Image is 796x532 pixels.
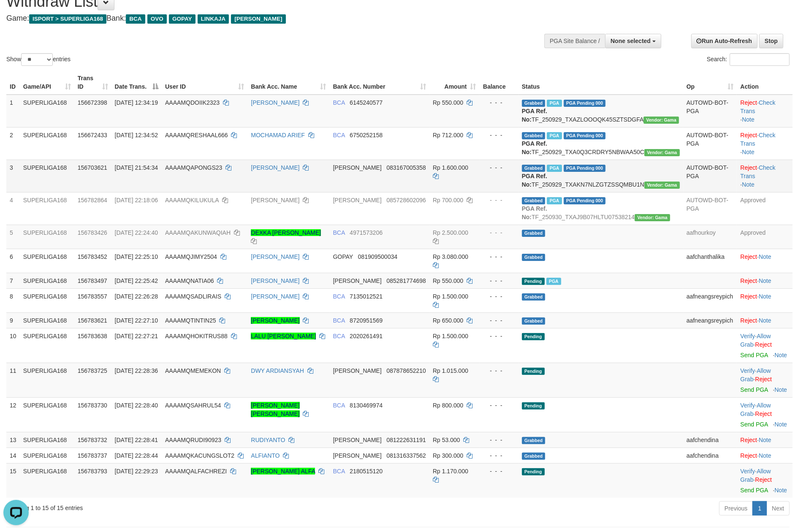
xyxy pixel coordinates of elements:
span: Pending [522,333,545,340]
span: Marked by aafandaneth [546,278,561,285]
span: [PERSON_NAME] [333,277,382,284]
a: Note [742,116,755,123]
td: · [737,448,793,463]
a: Send PGA [740,487,768,494]
span: 156783621 [78,317,107,324]
span: BCA [333,132,345,138]
a: 1 [753,501,767,516]
div: - - - [483,98,515,107]
td: SUPERLIGA168 [20,448,74,463]
div: - - - [483,366,515,375]
div: - - - [483,467,515,475]
span: 156783497 [78,277,107,284]
a: [PERSON_NAME] [251,277,299,284]
th: Bank Acc. Number: activate to sort column ascending [330,71,429,95]
a: Verify [740,468,755,475]
span: AAAAMQMEMEKON [165,367,221,374]
span: [DATE] 22:28:40 [115,402,158,409]
a: [PERSON_NAME] [251,293,299,300]
td: aafchendina [683,432,737,448]
span: Rp 1.500.000 [433,293,468,300]
span: AAAAMQKILUKULA [165,197,219,204]
a: DWY ARDIANSYAH [251,367,304,374]
span: Pending [522,278,545,285]
span: [PERSON_NAME] [231,14,285,24]
div: - - - [483,228,515,237]
span: BCA [333,317,345,324]
h4: Game: Bank: [6,14,522,23]
span: Rp 2.500.000 [433,229,468,236]
span: · [740,468,771,483]
span: BCA [333,99,345,106]
td: · · [737,328,793,363]
span: Rp 800.000 [433,402,463,409]
span: [DATE] 12:34:19 [115,99,158,106]
a: Reject [755,476,772,483]
a: Send PGA [740,386,768,393]
a: Note [759,452,772,459]
span: AAAAMQRESHAAL666 [165,132,228,138]
td: · [737,273,793,288]
span: AAAAMQJIMY2504 [165,253,217,260]
span: Vendor URL: https://trx31.1velocity.biz [635,214,670,221]
span: BCA [333,229,345,236]
span: · [740,333,771,348]
th: Op: activate to sort column ascending [683,71,737,95]
td: SUPERLIGA168 [20,249,74,273]
span: [PERSON_NAME] [333,197,382,204]
td: TF_250929_TXAZLOOOQK45SZTSDGFA [519,95,683,128]
td: SUPERLIGA168 [20,192,74,225]
td: 6 [6,249,20,273]
a: MOCHAMAD ARIEF [251,132,305,138]
button: None selected [605,34,661,48]
span: AAAAMQALFACHREZI [165,468,227,475]
span: Rp 1.015.000 [433,367,468,374]
td: SUPERLIGA168 [20,432,74,448]
td: 7 [6,273,20,288]
td: · [737,312,793,328]
span: 156783557 [78,293,107,300]
a: [PERSON_NAME] [251,164,299,171]
td: · [737,432,793,448]
div: - - - [483,332,515,340]
span: AAAAMQRUDI90923 [165,437,221,443]
span: 156783725 [78,367,107,374]
td: 9 [6,312,20,328]
td: · · [737,397,793,432]
select: Showentries [21,53,53,66]
span: OVO [147,14,167,24]
span: Grabbed [522,293,546,301]
span: 156783737 [78,452,107,459]
span: 156782864 [78,197,107,204]
a: Note [759,317,772,324]
span: [DATE] 22:28:44 [115,452,158,459]
td: SUPERLIGA168 [20,312,74,328]
th: Game/API: activate to sort column ascending [20,71,74,95]
a: Verify [740,367,755,374]
th: User ID: activate to sort column ascending [162,71,247,95]
td: aafchanthalika [683,249,737,273]
td: · · [737,363,793,397]
div: - - - [483,436,515,444]
span: Rp 1.600.000 [433,164,468,171]
a: Reject [740,99,757,106]
div: - - - [483,196,515,204]
span: Rp 550.000 [433,99,463,106]
span: Grabbed [522,318,546,325]
span: Grabbed [522,165,546,172]
a: Reject [740,253,757,260]
div: - - - [483,292,515,301]
a: Reject [740,317,757,324]
a: [PERSON_NAME] [PERSON_NAME] [251,402,299,417]
a: [PERSON_NAME] [251,197,299,204]
span: Rp 3.080.000 [433,253,468,260]
div: - - - [483,277,515,285]
span: Copy 081316337562 to clipboard [386,452,426,459]
span: Grabbed [522,100,546,107]
td: 3 [6,160,20,192]
th: Trans ID: activate to sort column ascending [74,71,111,95]
a: Allow Grab [740,367,771,383]
span: [PERSON_NAME] [333,367,382,374]
a: ALFIANTO [251,452,280,459]
td: SUPERLIGA168 [20,288,74,312]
